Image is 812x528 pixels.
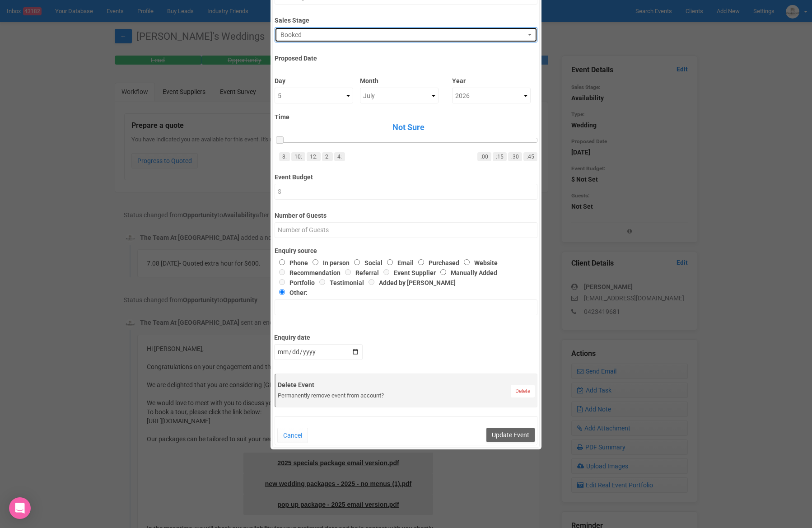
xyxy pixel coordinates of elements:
a: 8: [279,152,290,161]
label: Website [459,259,498,266]
label: Social [350,259,383,266]
a: Delete [511,385,535,397]
a: 12: [307,152,321,161]
label: Sales Stage [275,13,537,25]
label: Event Budget [275,169,537,182]
label: Enquiry source [275,246,537,255]
label: Enquiry date [274,330,363,342]
label: Purchased [414,259,459,266]
span: Booked [280,30,525,39]
a: 10: [291,152,305,161]
div: Open Intercom Messenger [9,497,31,519]
button: Cancel [277,428,308,443]
label: Recommendation [275,269,341,276]
label: Delete Event [278,380,535,389]
label: In person [308,259,350,266]
label: Time [275,112,537,121]
label: Portfolio [275,279,315,286]
label: Phone [275,259,308,266]
a: :00 [477,152,491,161]
a: :15 [493,152,507,161]
label: Referral [341,269,379,276]
label: Testimonial [315,279,364,286]
label: Manually Added [436,269,497,276]
a: 2: [322,152,333,161]
label: Added by [PERSON_NAME] [364,279,456,286]
a: 4: [334,152,345,161]
label: Other: [275,287,524,297]
label: Event Supplier [379,269,436,276]
label: Proposed Date [275,51,537,63]
label: Number of Guests [275,208,537,220]
label: Email [383,259,414,266]
a: :45 [523,152,537,161]
label: Year [452,73,531,85]
span: Not Sure [279,121,537,133]
label: Month [360,73,439,85]
label: Day [275,73,353,85]
input: Number of Guests [275,222,537,238]
input: $ [275,184,537,200]
button: Update Event [486,428,535,442]
a: :30 [508,152,522,161]
div: Permanently remove event from account? [278,392,535,400]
